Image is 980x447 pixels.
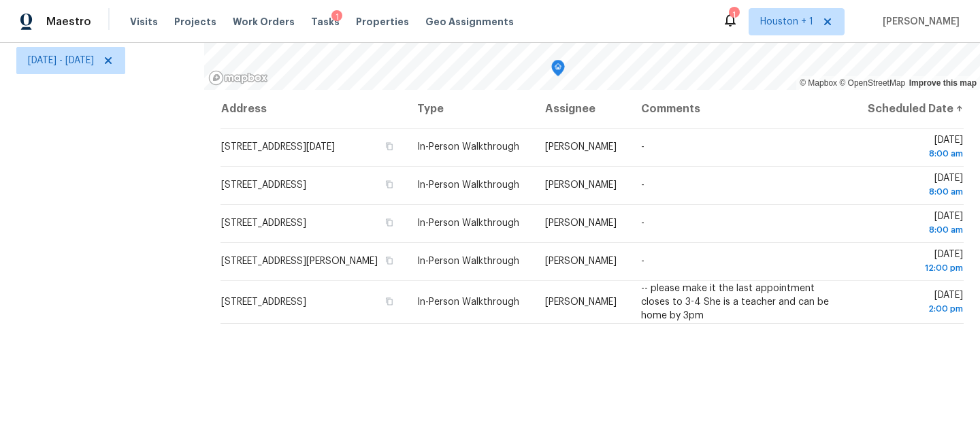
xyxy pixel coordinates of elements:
[760,15,813,29] span: Houston + 1
[383,178,395,191] button: Copy Address
[864,302,963,316] div: 2:00 pm
[864,291,963,316] span: [DATE]
[221,218,306,228] span: [STREET_ADDRESS]
[641,180,644,190] span: -
[864,173,963,199] span: [DATE]
[383,216,395,229] button: Copy Address
[208,70,268,86] a: Mapbox homepage
[545,142,617,152] span: [PERSON_NAME]
[417,180,519,190] span: In-Person Walkthrough
[221,297,306,307] span: [STREET_ADDRESS]
[221,256,378,266] span: [STREET_ADDRESS][PERSON_NAME]
[800,78,837,88] a: Mapbox
[545,256,617,266] span: [PERSON_NAME]
[174,15,216,29] span: Projects
[641,218,644,228] span: -
[331,10,342,24] div: 1
[909,78,977,88] a: Improve this map
[545,297,617,307] span: [PERSON_NAME]
[864,185,963,199] div: 8:00 am
[130,15,158,29] span: Visits
[641,284,829,320] span: -- please make it the last appointment closes to 3-4 She is a teacher and can be home by 3pm
[383,140,395,152] button: Copy Address
[534,90,630,128] th: Assignee
[864,135,963,161] span: [DATE]
[417,256,519,266] span: In-Person Walkthrough
[877,15,960,29] span: [PERSON_NAME]
[356,15,409,29] span: Properties
[864,147,963,161] div: 8:00 am
[233,15,295,29] span: Work Orders
[221,142,335,152] span: [STREET_ADDRESS][DATE]
[406,90,534,128] th: Type
[864,261,963,275] div: 12:00 pm
[630,90,853,128] th: Comments
[425,15,514,29] span: Geo Assignments
[417,297,519,307] span: In-Person Walkthrough
[729,8,738,22] div: 1
[551,60,565,81] div: Map marker
[864,250,963,275] span: [DATE]
[220,90,406,128] th: Address
[311,17,340,27] span: Tasks
[853,90,964,128] th: Scheduled Date ↑
[46,15,91,29] span: Maestro
[545,218,617,228] span: [PERSON_NAME]
[221,180,306,190] span: [STREET_ADDRESS]
[417,142,519,152] span: In-Person Walkthrough
[28,54,94,67] span: [DATE] - [DATE]
[641,256,644,266] span: -
[641,142,644,152] span: -
[383,254,395,267] button: Copy Address
[383,295,395,308] button: Copy Address
[417,218,519,228] span: In-Person Walkthrough
[864,212,963,237] span: [DATE]
[864,223,963,237] div: 8:00 am
[545,180,617,190] span: [PERSON_NAME]
[839,78,905,88] a: OpenStreetMap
